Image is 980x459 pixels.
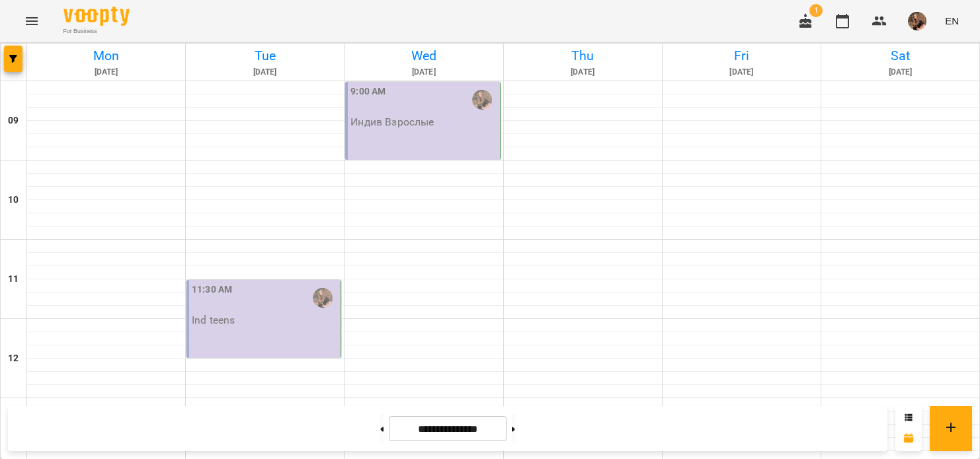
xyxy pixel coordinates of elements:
button: EN [940,9,964,33]
p: Ind teens [192,314,235,326]
h6: [DATE] [347,66,501,79]
img: 89f554988fb193677efdef79147465c3.jpg [908,12,926,30]
h6: Tue [188,46,342,66]
span: EN [945,14,959,28]
label: 11:30 AM [192,283,232,297]
h6: [DATE] [665,66,819,79]
h6: [DATE] [188,66,342,79]
button: Menu [16,5,48,37]
h6: Thu [506,46,660,66]
h6: Wed [347,46,501,66]
h6: 09 [8,114,19,128]
p: Индив Взрослые [350,116,434,127]
h6: Mon [29,46,183,66]
span: For Business [63,27,130,36]
span: 1 [809,4,823,17]
img: Voopty Logo [63,7,130,26]
h6: 12 [8,351,19,366]
h6: 11 [8,272,19,287]
h6: [DATE] [29,66,183,79]
label: 9:00 AM [350,85,386,99]
h6: [DATE] [506,66,660,79]
h6: Fri [665,46,819,66]
img: Кулинич Ірина [313,288,333,308]
h6: [DATE] [823,66,977,79]
h6: 10 [8,193,19,207]
img: Кулинич Ірина [472,90,492,110]
h6: Sat [823,46,977,66]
